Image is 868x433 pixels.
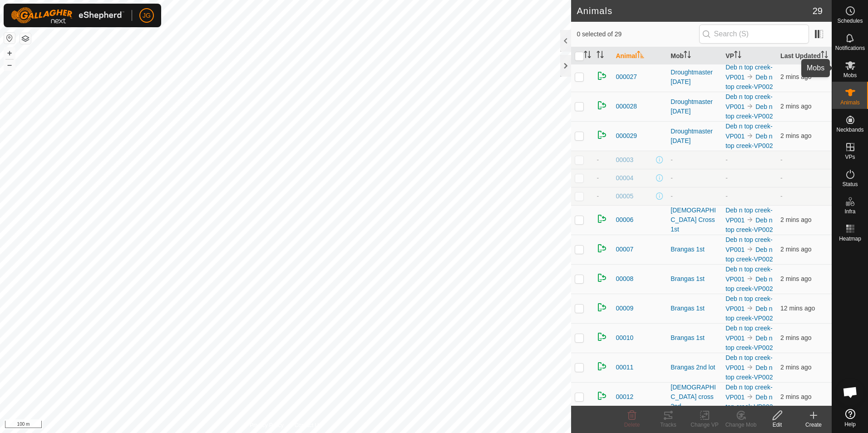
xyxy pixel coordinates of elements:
[777,47,832,65] th: Last Updated
[725,103,773,120] a: Deb n top creek-VP002
[577,5,812,16] h2: Animals
[624,422,640,428] span: Delete
[837,379,864,406] div: Open chat
[780,393,811,400] span: 19 Sept 2025, 1:45 pm
[780,246,811,253] span: 19 Sept 2025, 1:45 pm
[780,174,783,182] span: -
[780,156,783,163] span: -
[597,52,604,59] p-sorticon: Activate to sort
[839,236,861,241] span: Heatmap
[671,127,718,146] div: Droughtmaster [DATE]
[671,68,718,87] div: Droughtmaster [DATE]
[597,100,607,111] img: returning on
[746,393,754,400] img: to
[671,333,718,343] div: Brangas 1st
[746,334,754,341] img: to
[725,236,773,253] a: Deb n top creek-VP001
[837,18,863,24] span: Schedules
[616,173,633,183] span: 00004
[725,266,773,283] a: Deb n top creek-VP001
[780,334,811,341] span: 19 Sept 2025, 1:45 pm
[725,276,773,292] a: Deb n top creek-VP002
[671,206,718,234] div: [DEMOGRAPHIC_DATA] Cross 1st
[686,421,723,429] div: Change VP
[597,70,607,81] img: returning on
[832,405,868,431] a: Help
[821,52,828,59] p-sorticon: Activate to sort
[835,45,865,51] span: Notifications
[667,47,722,65] th: Mob
[671,304,718,313] div: Brangas 1st
[836,127,863,133] span: Neckbands
[295,421,321,429] a: Contact Us
[725,64,773,81] a: Deb n top creek-VP001
[616,72,637,82] span: 000027
[746,216,754,223] img: to
[725,325,773,342] a: Deb n top creek-VP001
[250,421,284,429] a: Privacy Policy
[725,216,773,233] a: Deb n top creek-VP002
[780,216,811,223] span: 19 Sept 2025, 1:45 pm
[616,215,633,225] span: 00006
[780,305,815,312] span: 19 Sept 2025, 1:35 pm
[725,384,773,401] a: Deb n top creek-VP001
[842,182,858,187] span: Status
[845,154,855,160] span: VPs
[597,390,607,401] img: returning on
[4,48,15,59] button: +
[734,52,741,59] p-sorticon: Activate to sort
[597,174,599,182] span: -
[597,302,607,313] img: returning on
[725,133,773,149] a: Deb n top creek-VP002
[616,304,633,313] span: 00009
[746,364,754,371] img: to
[746,305,754,312] img: to
[725,74,773,90] a: Deb n top creek-VP002
[780,275,811,282] span: 19 Sept 2025, 1:45 pm
[759,421,795,429] div: Edit
[813,4,823,18] span: 29
[597,331,607,342] img: returning on
[722,47,777,65] th: VP
[725,207,773,224] a: Deb n top creek-VP001
[725,364,773,381] a: Deb n top creek-VP002
[597,192,599,200] span: -
[725,305,773,322] a: Deb n top creek-VP002
[844,209,855,214] span: Infra
[143,11,151,20] span: JG
[671,363,718,372] div: Brangas 2nd lot
[671,97,718,116] div: Droughtmaster [DATE]
[616,392,633,402] span: 00012
[616,363,633,372] span: 00011
[597,156,599,163] span: -
[650,421,686,429] div: Tracks
[746,132,754,139] img: to
[699,25,809,44] input: Search (S)
[725,123,773,140] a: Deb n top creek-VP001
[637,52,644,59] p-sorticon: Activate to sort
[780,132,811,139] span: 19 Sept 2025, 1:45 pm
[616,131,637,141] span: 000029
[843,73,857,78] span: Mobs
[616,102,637,111] span: 000028
[725,246,773,263] a: Deb n top creek-VP002
[612,47,667,65] th: Animal
[725,335,773,351] a: Deb n top creek-VP002
[577,30,699,39] span: 0 selected of 29
[11,7,124,24] img: Gallagher Logo
[616,245,633,254] span: 00007
[723,421,759,429] div: Change Mob
[844,422,856,427] span: Help
[725,93,773,110] a: Deb n top creek-VP001
[584,52,591,59] p-sorticon: Activate to sort
[671,155,718,165] div: -
[746,246,754,253] img: to
[746,275,754,282] img: to
[671,274,718,284] div: Brangas 1st
[780,73,811,80] span: 19 Sept 2025, 1:45 pm
[684,52,691,59] p-sorticon: Activate to sort
[671,192,718,201] div: -
[20,33,31,44] button: Map Layers
[597,213,607,224] img: returning on
[746,103,754,110] img: to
